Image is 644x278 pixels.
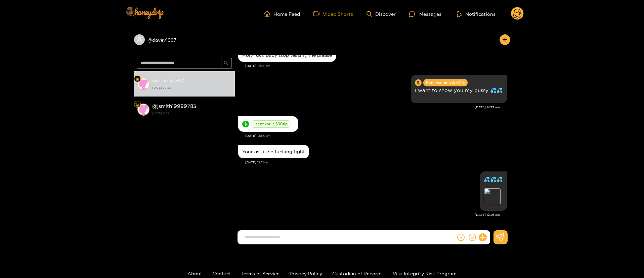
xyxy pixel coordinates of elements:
[393,271,457,276] a: Visa Integrity Risk Program
[500,34,510,45] button: arrow-left
[242,149,305,154] div: Your ass is so fucking tight
[313,11,353,17] a: Video Shorts
[290,271,322,276] a: Privacy Policy
[152,103,196,109] strong: @ jsmith19999783
[367,11,396,17] a: Discover
[313,11,323,17] span: video-camera
[152,110,231,116] strong: [DATE] 21:39
[484,175,503,183] p: 💦💦💦
[264,11,300,17] a: Home Feed
[152,85,231,91] strong: [DATE] 00:36
[137,78,149,90] img: conversation
[245,133,507,138] div: [DATE] 12:34 am
[502,37,507,43] span: arrow-left
[238,116,298,132] div: Oct. 1, 12:34 am
[238,48,336,62] div: Oct. 1, 12:33 am
[238,145,309,158] div: Oct. 1, 12:36 am
[332,271,383,276] a: Custodian of Records
[415,79,422,86] span: dollar-circle
[480,171,507,211] div: Oct. 1, 12:39 am
[409,10,441,18] div: Messages
[456,232,466,242] button: dollar
[241,271,280,276] a: Terms of Service
[457,234,465,241] span: dollar
[245,64,507,68] div: [DATE] 12:33 am
[136,37,142,43] span: user
[423,79,468,86] span: Request for a tip 30 $.
[224,61,229,66] span: search
[238,212,500,217] div: [DATE] 12:39 am
[245,160,507,165] div: [DATE] 12:36 am
[135,77,139,81] img: Fan Level
[415,86,503,94] p: I want to show you my pussy 💦💦
[152,78,184,83] strong: @ davey1997
[469,234,476,241] span: smile
[242,52,332,58] div: Holy fuck baby stop teasing me please
[238,105,500,110] div: [DATE] 12:33 am
[187,271,202,276] a: About
[455,10,498,17] button: Notifications
[221,58,232,69] button: search
[135,103,139,107] img: Fan Level
[264,11,273,17] span: home
[251,120,291,128] span: I sent you a $ 30 tip.
[411,75,507,103] div: Oct. 1, 12:33 am
[137,104,149,116] img: conversation
[134,34,235,45] div: @davey1997
[242,121,249,127] span: dollar-circle
[212,271,231,276] a: Contact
